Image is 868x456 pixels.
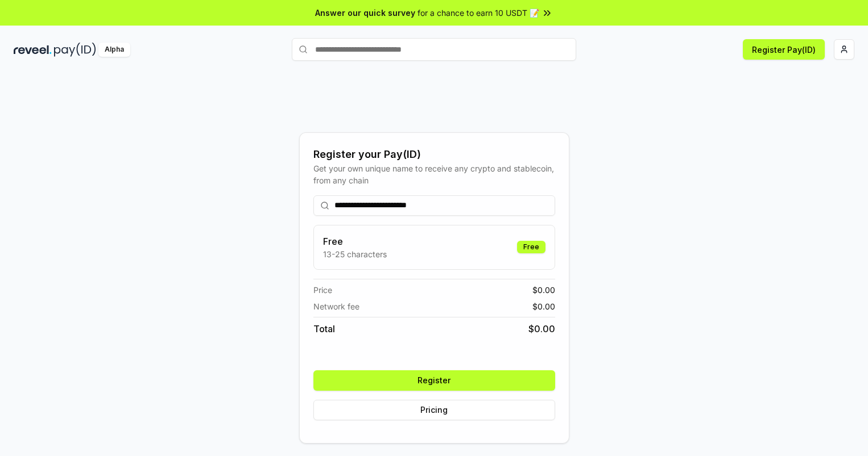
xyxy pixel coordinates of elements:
[313,400,555,420] button: Pricing
[313,147,555,162] div: Register your Pay(ID)
[14,43,52,57] img: reveel_dark
[313,162,555,186] div: Get your own unique name to receive any crypto and stablecoin, from any chain
[418,7,539,19] span: for a chance to earn 10 USDT 📝
[98,43,130,57] div: Alpha
[313,322,335,336] span: Total
[743,39,825,60] button: Register Pay(ID)
[323,235,387,248] h3: Free
[313,300,359,312] span: Network fee
[517,241,545,253] div: Free
[532,284,555,296] span: $ 0.00
[315,7,415,19] span: Answer our quick survey
[323,248,387,260] p: 13-25 characters
[54,43,96,57] img: pay_id
[313,370,555,391] button: Register
[313,284,332,296] span: Price
[532,300,555,312] span: $ 0.00
[528,322,555,336] span: $ 0.00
